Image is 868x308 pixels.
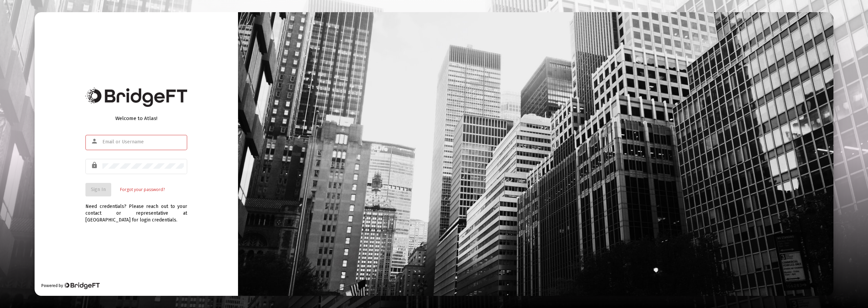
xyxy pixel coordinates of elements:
[85,88,187,107] img: Bridge Financial Technology Logo
[41,282,99,289] div: Powered by
[102,139,184,145] input: Email or Username
[91,161,99,169] mat-icon: lock
[91,137,99,145] mat-icon: person
[64,282,99,289] img: Bridge Financial Technology Logo
[91,187,106,192] span: Sign In
[85,183,111,196] button: Sign In
[85,115,187,122] div: Welcome to Atlas!
[120,186,165,193] a: Forgot your password?
[85,196,187,223] div: Need credentials? Please reach out to your contact or representative at [GEOGRAPHIC_DATA] for log...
